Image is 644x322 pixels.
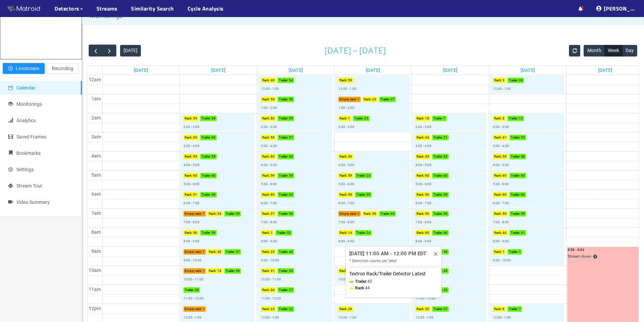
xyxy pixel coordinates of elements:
p: 49 [443,268,448,274]
p: 5:00 - 6:00 [338,181,354,187]
button: Month [584,45,604,57]
span: Monitorings [16,101,42,107]
p: 37 [289,287,293,293]
p: Rack : [262,78,270,83]
p: Rack : [339,230,347,236]
a: Go to August 13, 2025 [364,66,381,75]
button: Previous Week [89,45,103,57]
p: 8:00 - 9:00 [184,239,200,244]
p: 59 [348,78,352,83]
a: Go to August 16, 2025 [597,66,614,75]
p: Rack : [262,135,270,140]
p: 2:00 - 3:00 [493,124,509,130]
a: Go to August 11, 2025 [210,66,227,75]
p: 54 [289,78,293,83]
button: [DATE] [120,45,141,57]
p: 56 [211,192,216,197]
p: 44 [425,135,429,140]
p: Trailer : [279,78,288,83]
p: 37 [270,211,275,216]
p: 60 [502,192,507,197]
button: play-circleLivestream [3,63,45,74]
p: 57 [289,135,293,140]
p: Trailer : [433,211,443,216]
span: Saved Frames [16,134,46,140]
p: 1 [502,249,504,255]
p: 1 [270,230,273,236]
p: 1 [357,211,360,216]
p: 6:00 - 7:00 [184,200,200,206]
p: Rack : [209,249,217,255]
p: 11:00 - 12:00 [415,296,436,301]
p: 10:00 - 11:00 [184,277,204,282]
p: Rack : [364,97,371,102]
button: Week [604,45,623,57]
p: Rack : [494,78,502,83]
button: Next Week [102,45,116,57]
p: 59 [289,173,293,178]
p: 60 [443,173,448,178]
p: Empty rack : [185,268,202,274]
p: Rack : [185,135,192,140]
p: 60 [289,192,293,197]
p: 6:00 - 7:00 [338,200,354,206]
div: Stream down [568,253,642,260]
p: 1:00 - 2:00 [338,105,354,111]
p: Rack : [364,211,371,216]
p: Rack : [185,230,192,236]
p: Rack : [339,154,347,159]
p: 3 [502,78,504,83]
p: 60 [521,192,525,197]
p: Trailer : [201,135,211,140]
p: 12 [519,116,523,121]
span: Video Summary [16,199,50,205]
p: 26 [348,306,352,312]
p: Trailer : [279,192,288,197]
p: 8:00 - 9:00 [261,239,277,244]
a: Similarity Search [131,4,174,13]
p: Rack : [262,287,270,293]
p: Trailer : [225,268,235,274]
p: Trailer : [511,211,520,216]
p: Rack : [209,268,217,274]
p: Rack : [262,154,270,159]
p: 44 [502,230,507,236]
p: Rack : [494,116,502,121]
p: Trailer : [201,192,211,197]
p: Rack : [262,192,270,197]
p: 4:00 - 5:00 [493,162,509,168]
p: 12:00 - 1:00 [493,315,511,320]
span: play-circle [8,66,13,71]
p: 59 [521,211,525,216]
p: Trailer : [380,211,390,216]
p: 14 [348,230,352,236]
p: Trailer : [356,230,366,236]
p: 4:00 - 5:00 [261,162,277,168]
p: 6:00 - 7:00 [261,200,277,206]
p: Rack : [262,230,270,236]
p: Rack : [416,154,424,159]
p: 30 [289,268,293,274]
div: 8:58 - 6:04 [568,247,642,253]
p: 10:00 - 11:00 [338,277,358,282]
a: Cycle Analysis [188,4,224,13]
p: 51 [193,192,197,197]
p: Trailer : [433,192,443,197]
p: 60 [502,173,507,178]
p: 59 [236,268,240,274]
p: Trailer : [433,230,443,236]
p: Trailer : [225,211,235,216]
span: Detectors [55,4,79,13]
p: 60 [270,116,275,121]
p: 6:00 - 7:00 [493,200,509,206]
a: Go to August 14, 2025 [442,66,459,75]
p: 7 [519,306,521,312]
p: Rack : [185,154,192,159]
p: Rack : [494,154,502,159]
p: Rack : [262,211,270,216]
p: Rack : [416,135,424,140]
p: Rack : [494,135,502,140]
p: 12:00 - 1:00 [338,86,356,92]
p: Trailer : [279,116,288,121]
p: 56 [193,230,197,236]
